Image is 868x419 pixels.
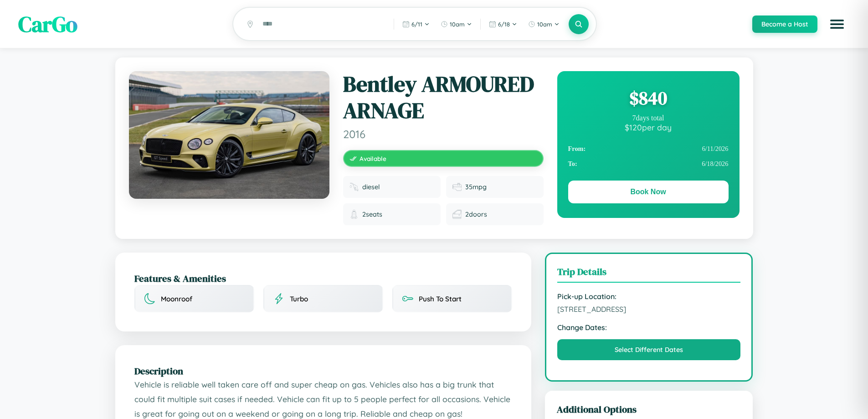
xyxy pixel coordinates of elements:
[557,403,741,416] h3: Additional Options
[568,145,586,153] strong: From:
[349,210,359,219] img: Seats
[557,265,741,283] h3: Trip Details
[568,141,729,156] div: 6 / 11 / 2026
[484,17,522,31] button: 6/18
[343,127,544,141] span: 2016
[161,295,192,303] span: Moonroof
[452,182,462,191] img: Fuel efficiency
[465,183,487,191] span: 35 mpg
[568,86,729,110] div: $ 840
[134,364,512,378] h2: Description
[129,71,329,199] img: Bentley ARMOURED ARNAGE 2016
[557,292,741,301] strong: Pick-up Location:
[824,11,850,37] button: Open menu
[557,339,741,360] button: Select Different Dates
[343,71,544,124] h1: Bentley ARMOURED ARNAGE
[360,155,386,162] span: Available
[557,305,741,314] span: [STREET_ADDRESS]
[498,21,510,28] span: 6 / 18
[362,183,380,191] span: diesel
[362,210,382,218] span: 2 seats
[436,17,477,31] button: 10am
[349,182,359,191] img: Fuel type
[568,181,729,203] button: Book Now
[18,9,77,39] span: CarGo
[568,156,729,171] div: 6 / 18 / 2026
[452,210,462,219] img: Doors
[290,295,308,303] span: Turbo
[134,272,512,285] h2: Features & Amenities
[568,160,577,168] strong: To:
[568,122,729,132] div: $ 120 per day
[537,21,552,28] span: 10am
[398,17,434,31] button: 6/11
[450,21,465,28] span: 10am
[524,17,564,31] button: 10am
[465,210,487,218] span: 2 doors
[752,16,817,33] button: Become a Host
[419,295,462,303] span: Push To Start
[411,21,422,28] span: 6 / 11
[557,323,741,332] strong: Change Dates:
[568,114,729,122] div: 7 days total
